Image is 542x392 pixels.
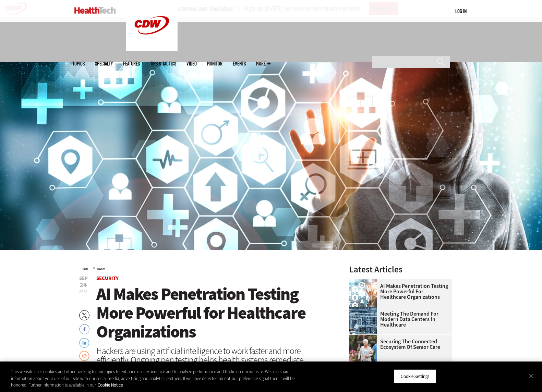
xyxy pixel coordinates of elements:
[207,61,222,66] a: MonITor
[186,61,197,66] a: Video
[523,368,539,383] button: Close
[349,279,380,285] a: Healthcare and hacking concept
[349,335,377,362] img: nurse walks with senior woman through a garden
[79,282,88,289] span: 24
[11,368,298,389] div: This website uses cookies and other tracking technologies to enhance user experience and to analy...
[126,45,178,52] a: CDW
[96,346,332,373] div: Hackers are using artificial intelligence to work faster and more efficiently. Ongoing pen testin...
[95,61,113,66] span: Specialty
[72,61,85,66] span: Topics
[123,61,140,66] a: Features
[79,289,87,294] span: 2025
[233,61,246,66] a: Events
[97,268,105,270] a: Security
[96,283,305,343] span: AI Makes Penetration Testing More Powerful for Healthcare Organizations
[349,307,377,334] img: engineer with laptop overlooking data center
[83,268,88,270] a: Home
[349,265,452,274] h3: Latest Articles
[349,283,448,300] a: AI Makes Penetration Testing More Powerful for Healthcare Organizations
[349,311,448,328] a: Meeting the Demand for Modern Data Centers in Healthcare
[394,369,436,383] button: Cookie Settings
[96,275,119,282] a: Security
[98,382,123,388] a: More information about your privacy
[349,307,380,313] a: engineer with laptop overlooking data center
[455,8,467,14] a: Log in
[79,276,88,281] span: Sep
[349,335,380,340] a: nurse walks with senior woman through a garden
[83,265,332,271] div: »
[256,61,270,66] span: More
[150,61,176,66] a: Tips & Tactics
[455,8,467,15] div: User menu
[74,7,116,14] img: Home
[349,339,448,350] a: Securing the Connected Ecosystem of Senior Care
[349,279,377,307] img: Healthcare and hacking concept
